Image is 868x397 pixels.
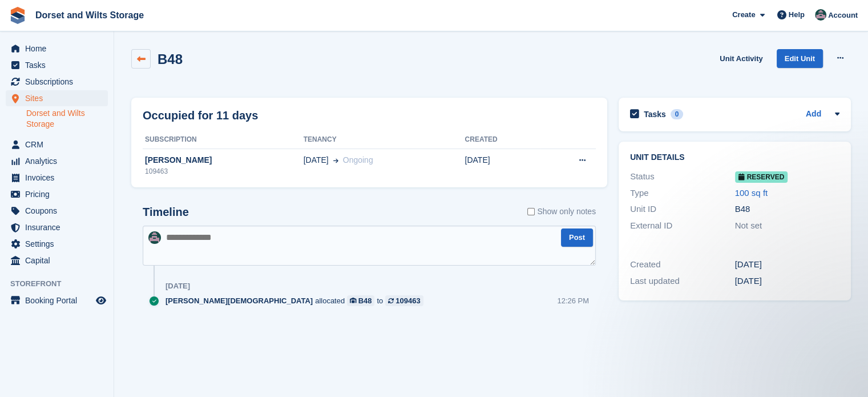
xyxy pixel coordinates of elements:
[557,295,589,306] div: 12:26 PM
[25,153,94,169] span: Analytics
[343,155,373,165] span: Ongoing
[395,295,420,306] div: 109463
[304,154,329,166] span: [DATE]
[561,228,593,247] button: Post
[735,275,840,288] div: [DATE]
[31,6,148,25] a: Dorset and Wilts Storage
[815,9,826,21] img: Steph Chick
[777,49,823,68] a: Edit Unit
[25,90,94,106] span: Sites
[630,258,735,271] div: Created
[828,10,858,21] span: Account
[735,171,788,183] span: Reserved
[644,109,666,119] h2: Tasks
[6,57,108,73] a: menu
[9,7,26,24] img: stora-icon-8386f47178a22dfd0bd8f6a31ec36ba5ce8667c1dd55bd0f319d3a0aa187defe.svg
[6,90,108,106] a: menu
[143,206,189,219] h2: Timeline
[25,57,94,73] span: Tasks
[25,74,94,90] span: Subscriptions
[165,295,429,306] div: allocated to
[6,170,108,186] a: menu
[6,252,108,268] a: menu
[735,258,840,271] div: [DATE]
[6,153,108,169] a: menu
[148,231,161,244] img: Steph Chick
[165,282,190,291] div: [DATE]
[10,278,114,290] span: Storefront
[630,203,735,216] div: Unit ID
[6,292,108,308] a: menu
[671,109,684,119] div: 0
[527,206,535,218] input: Show only notes
[735,203,840,216] div: B48
[6,186,108,202] a: menu
[25,186,94,202] span: Pricing
[94,294,108,307] a: Preview store
[25,170,94,186] span: Invoices
[158,51,183,67] h2: B48
[385,295,423,306] a: 109463
[25,252,94,268] span: Capital
[6,236,108,252] a: menu
[735,188,768,198] a: 100 sq ft
[143,107,258,124] h2: Occupied for 11 days
[630,187,735,200] div: Type
[789,9,805,21] span: Help
[630,275,735,288] div: Last updated
[25,236,94,252] span: Settings
[25,137,94,153] span: CRM
[806,108,821,121] a: Add
[735,219,840,232] div: Not set
[25,292,94,308] span: Booking Portal
[358,295,372,306] div: B48
[715,49,767,68] a: Unit Activity
[6,41,108,57] a: menu
[732,9,755,21] span: Create
[26,108,108,130] a: Dorset and Wilts Storage
[304,131,465,149] th: Tenancy
[143,154,304,166] div: [PERSON_NAME]
[165,295,313,306] span: [PERSON_NAME][DEMOGRAPHIC_DATA]
[25,203,94,219] span: Coupons
[527,206,596,218] label: Show only notes
[6,74,108,90] a: menu
[143,166,304,177] div: 109463
[630,219,735,232] div: External ID
[630,170,735,183] div: Status
[465,149,540,183] td: [DATE]
[6,203,108,219] a: menu
[347,295,374,306] a: B48
[25,219,94,235] span: Insurance
[143,131,304,149] th: Subscription
[25,41,94,57] span: Home
[6,219,108,235] a: menu
[630,153,839,162] h2: Unit details
[6,137,108,153] a: menu
[465,131,540,149] th: Created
